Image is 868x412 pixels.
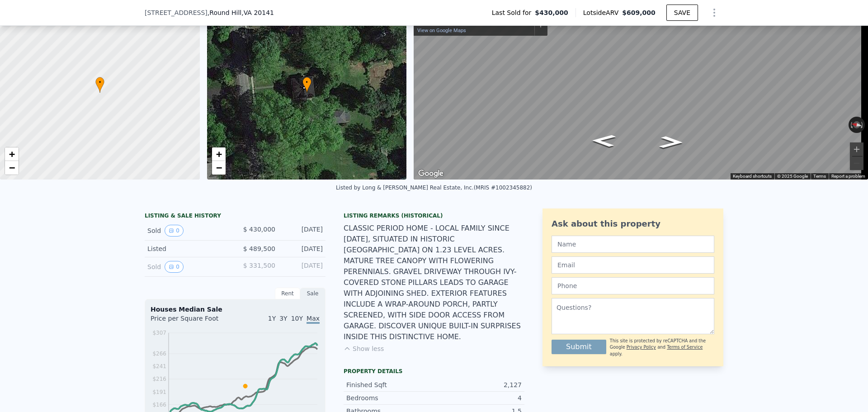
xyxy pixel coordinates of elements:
span: Lotside ARV [583,8,622,17]
span: $ 430,000 [243,226,275,233]
span: $609,000 [622,9,656,16]
a: Report a problem [831,174,865,179]
div: 4 [434,393,522,403]
div: • [95,77,104,93]
button: Zoom in [850,142,863,156]
span: + [9,148,15,160]
span: • [95,78,104,86]
path: Go South, N Locust St [649,133,693,152]
button: Rotate clockwise [860,117,865,133]
tspan: $307 [152,330,166,336]
div: Sale [300,288,325,299]
input: Name [552,236,714,253]
input: Email [552,256,714,274]
input: Phone [552,277,714,294]
a: View on Google Maps [417,28,466,33]
div: Listed by Long & [PERSON_NAME] Real Estate, Inc. (MRIS #1002345882) [336,185,532,191]
button: SAVE [666,5,698,21]
tspan: $216 [152,376,166,382]
span: $430,000 [535,8,568,17]
button: Submit [552,340,606,354]
tspan: $241 [152,363,166,369]
div: Listing Remarks (Historical) [344,212,524,219]
div: LISTING & SALE HISTORY [145,212,325,221]
div: • [302,77,311,93]
span: • [302,78,311,86]
div: [DATE] [283,261,323,273]
span: 1Y [268,315,276,322]
span: $ 331,500 [243,262,275,269]
path: Go North, N Locust St [581,132,626,150]
div: [DATE] [283,225,323,237]
div: This site is protected by reCAPTCHA and the Google and apply. [610,338,714,357]
div: CLASSIC PERIOD HOME - LOCAL FAMILY SINCE [DATE], SITUATED IN HISTORIC [GEOGRAPHIC_DATA] ON 1.23 L... [344,223,524,342]
button: Zoom out [850,156,863,170]
span: Max [307,315,320,324]
a: Zoom out [5,161,19,175]
div: Houses Median Sale [151,305,320,314]
span: + [216,148,222,160]
img: Google [416,168,446,180]
div: Bedrooms [346,393,434,403]
button: View historical data [165,261,184,273]
button: Rotate counterclockwise [849,117,854,133]
span: − [216,162,222,173]
tspan: $266 [152,350,166,357]
a: Privacy Policy [627,345,656,350]
span: 3Y [279,315,287,322]
a: Zoom in [212,147,226,161]
a: Terms (opens in new tab) [813,174,826,179]
tspan: $191 [152,389,166,395]
span: [STREET_ADDRESS] [145,8,208,17]
a: Terms of Service [667,345,703,350]
a: Open this area in Google Maps (opens a new window) [416,168,446,180]
a: Zoom in [5,147,19,161]
tspan: $166 [152,402,166,408]
button: View historical data [165,225,184,237]
span: , VA 20141 [241,9,274,16]
span: 10Y [291,315,303,322]
span: Last Sold for [492,8,535,17]
a: Zoom out [212,161,226,175]
div: Price per Square Foot [151,314,235,328]
button: Reset the view [848,120,865,130]
div: Listed [147,244,228,253]
div: Property details [344,368,524,375]
div: Sold [147,225,228,237]
div: [DATE] [283,244,323,253]
button: Keyboard shortcuts [733,173,772,180]
span: $ 489,500 [243,245,275,252]
div: Finished Sqft [346,380,434,389]
button: Show less [344,344,384,353]
div: 2,127 [434,380,522,389]
span: − [9,162,15,173]
span: , Round Hill [208,8,274,17]
button: Show Options [705,4,723,22]
div: Map [414,6,868,180]
div: Ask about this property [552,218,714,230]
div: Sold [147,261,228,273]
span: © 2025 Google [777,174,808,179]
div: Rent [275,288,300,299]
div: Street View [414,6,868,180]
